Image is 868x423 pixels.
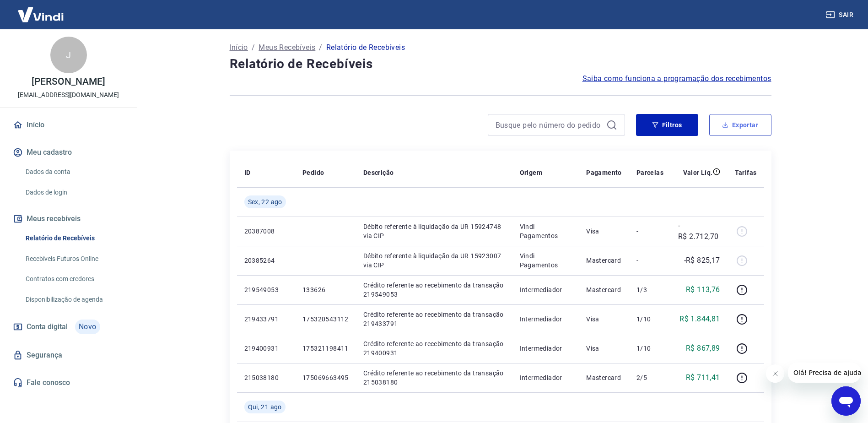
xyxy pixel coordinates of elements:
p: 175320543112 [302,315,349,324]
p: / [319,42,322,53]
p: 219400931 [244,344,288,353]
a: Início [230,42,248,53]
p: Vindi Pagamentos [520,222,572,240]
p: 20387008 [244,227,288,236]
p: R$ 867,89 [686,343,720,354]
p: Intermediador [520,344,572,353]
p: Débito referente à liquidação da UR 15923007 via CIP [363,251,505,270]
p: R$ 711,41 [686,372,720,383]
p: [PERSON_NAME] [32,77,105,87]
p: Parcelas [636,168,663,177]
p: Mastercard [586,373,622,382]
p: Visa [586,344,622,353]
span: Novo [75,320,100,334]
p: - [636,227,663,236]
p: 219549053 [244,285,288,294]
button: Meu cadastro [11,142,126,163]
p: Visa [586,227,622,236]
span: Olá! Precisa de ajuda? [5,6,77,14]
p: / [252,42,255,53]
a: Disponibilização de agenda [22,290,126,309]
p: Crédito referente ao recebimento da transação 219400931 [363,339,505,358]
p: Crédito referente ao recebimento da transação 219433791 [363,310,505,328]
span: Conta digital [27,320,68,333]
a: Início [11,115,126,135]
p: Intermediador [520,373,572,382]
p: Crédito referente ao recebimento da transação 219549053 [363,281,505,299]
p: Visa [586,315,622,324]
p: 1/10 [636,315,663,324]
p: Vindi Pagamentos [520,251,572,270]
p: Pagamento [586,168,622,177]
p: 175321198411 [302,344,349,353]
span: Sex, 22 ago [248,197,282,206]
p: 1/3 [636,285,663,294]
a: Fale conosco [11,373,126,393]
p: 175069663495 [302,373,349,382]
a: Dados de login [22,183,126,202]
p: 215038180 [244,373,288,382]
a: Dados da conta [22,163,126,181]
a: Contratos com credores [22,270,126,288]
iframe: Botão para abrir a janela de mensagens [831,386,861,416]
p: 20385264 [244,256,288,265]
p: Intermediador [520,285,572,294]
iframe: Fechar mensagem [766,364,784,383]
p: Tarifas [735,168,757,177]
a: Relatório de Recebíveis [22,229,126,248]
a: Segurança [11,345,126,365]
img: Vindi [11,0,70,28]
div: J [50,37,87,73]
p: 219433791 [244,315,288,324]
p: -R$ 825,17 [684,255,720,266]
p: 1/10 [636,344,663,353]
p: Débito referente à liquidação da UR 15924748 via CIP [363,222,505,240]
iframe: Mensagem da empresa [788,363,861,383]
p: R$ 113,76 [686,284,720,295]
p: ID [244,168,251,177]
p: Valor Líq. [683,168,713,177]
p: Pedido [302,168,324,177]
p: Crédito referente ao recebimento da transação 215038180 [363,369,505,387]
button: Exportar [709,114,771,136]
button: Meus recebíveis [11,209,126,229]
p: R$ 1.844,81 [679,314,720,325]
a: Conta digitalNovo [11,316,126,338]
p: - [636,256,663,265]
button: Filtros [636,114,698,136]
input: Busque pelo número do pedido [496,118,603,132]
h4: Relatório de Recebíveis [230,55,771,73]
button: Sair [824,6,857,23]
a: Saiba como funciona a programação dos recebimentos [582,73,771,84]
p: [EMAIL_ADDRESS][DOMAIN_NAME] [18,90,119,100]
a: Recebíveis Futuros Online [22,249,126,268]
a: Meus Recebíveis [259,42,315,53]
p: 2/5 [636,373,663,382]
p: -R$ 2.712,70 [678,220,720,242]
p: 133626 [302,285,349,294]
p: Intermediador [520,315,572,324]
p: Mastercard [586,285,622,294]
p: Origem [520,168,542,177]
p: Mastercard [586,256,622,265]
span: Qui, 21 ago [248,402,282,412]
p: Descrição [363,168,394,177]
p: Relatório de Recebíveis [326,42,405,53]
